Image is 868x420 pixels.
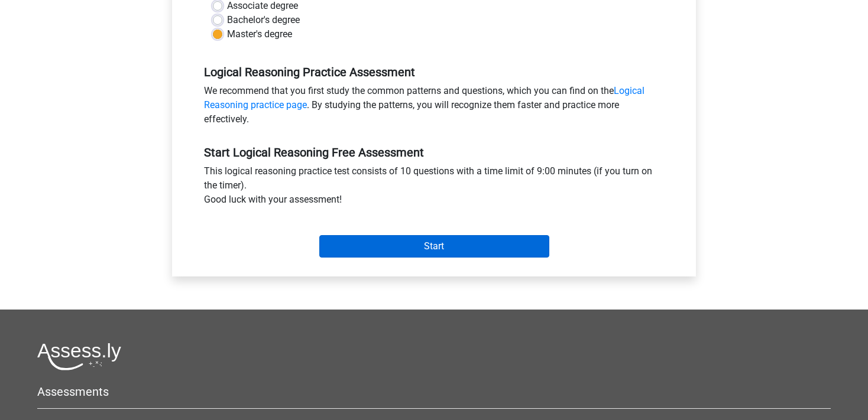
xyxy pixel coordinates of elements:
[227,13,300,27] label: Bachelor's degree
[37,343,121,370] img: Assessly logo
[195,164,673,211] div: This logical reasoning practice test consists of 10 questions with a time limit of 9:00 minutes (...
[204,145,664,159] h5: Start Logical Reasoning Free Assessment
[319,235,549,258] input: Start
[195,84,673,131] div: We recommend that you first study the common patterns and questions, which you can find on the . ...
[37,385,831,399] h5: Assessments
[227,27,292,41] label: Master's degree
[204,65,664,79] h5: Logical Reasoning Practice Assessment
